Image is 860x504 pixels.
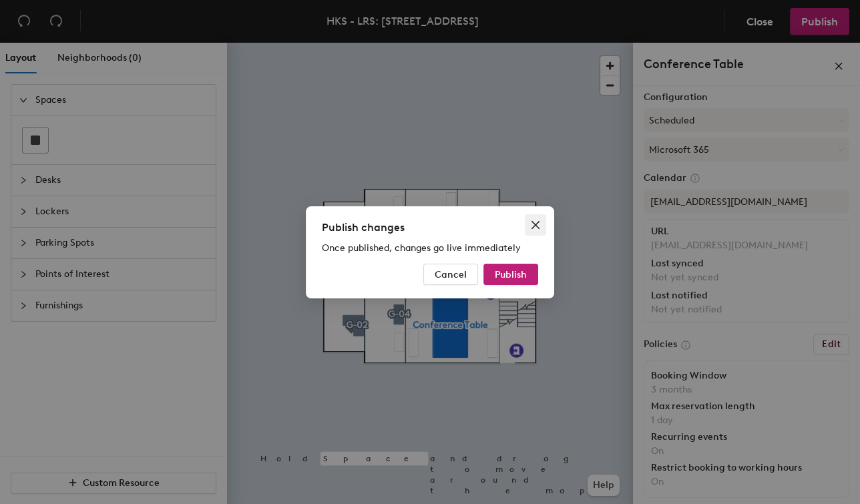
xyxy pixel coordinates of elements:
button: Close [525,214,546,236]
button: Cancel [423,264,478,285]
button: Publish [483,264,538,285]
span: Cancel [435,268,467,280]
div: Publish changes [322,220,538,236]
span: Once published, changes go live immediately [322,242,521,254]
span: Close [525,220,546,230]
span: close [530,220,541,230]
span: Publish [495,268,527,280]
